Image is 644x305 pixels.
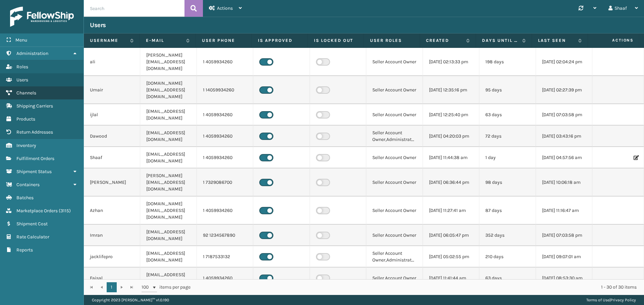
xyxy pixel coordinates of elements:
[15,37,27,43] span: Menu
[366,197,423,225] td: Seller Account Owner
[197,126,253,147] td: 1 4059934260
[197,168,253,197] td: 1 7329086700
[423,147,479,168] td: [DATE] 11:44:38 am
[536,225,592,246] td: [DATE] 07:03:58 pm
[536,246,592,268] td: [DATE] 09:07:01 am
[536,104,592,126] td: [DATE] 07:03:58 pm
[423,168,479,197] td: [DATE] 06:36:44 pm
[590,35,638,46] span: Actions
[84,104,140,126] td: ijlal
[16,182,40,187] span: Containers
[197,147,253,168] td: 1 4059934260
[140,168,197,197] td: [PERSON_NAME][EMAIL_ADDRESS][DOMAIN_NAME]
[10,7,74,27] img: logo
[536,268,592,289] td: [DATE] 08:53:30 am
[366,246,423,268] td: Seller Account Owner,Administrators
[366,48,423,76] td: Seller Account Owner
[423,268,479,289] td: [DATE] 11:41:44 am
[146,37,183,44] label: E-mail
[536,76,592,104] td: [DATE] 02:27:39 pm
[16,103,53,109] span: Shipping Carriers
[197,104,253,126] td: 1 4059934260
[16,143,36,148] span: Inventory
[366,76,423,104] td: Seller Account Owner
[16,116,35,122] span: Products
[197,225,253,246] td: 92 1234567890
[16,77,28,83] span: Users
[258,37,302,44] label: Is Approved
[366,104,423,126] td: Seller Account Owner
[90,37,127,44] label: Username
[84,76,140,104] td: Umair
[16,64,28,70] span: Roles
[366,147,423,168] td: Seller Account Owner
[479,168,536,197] td: 98 days
[16,247,33,253] span: Reports
[84,48,140,76] td: ali
[107,282,117,292] a: 1
[370,37,414,44] label: User Roles
[536,168,592,197] td: [DATE] 10:06:18 am
[423,225,479,246] td: [DATE] 06:05:47 pm
[366,268,423,289] td: Seller Account Owner
[140,126,197,147] td: [EMAIL_ADDRESS][DOMAIN_NAME]
[140,246,197,268] td: [EMAIL_ADDRESS][DOMAIN_NAME]
[314,37,358,44] label: Is Locked Out
[536,126,592,147] td: [DATE] 03:43:16 pm
[197,197,253,225] td: 1 4059934260
[84,197,140,225] td: Azhan
[84,268,140,289] td: Faisal
[482,37,519,44] label: Days until password expires
[140,48,197,76] td: [PERSON_NAME][EMAIL_ADDRESS][DOMAIN_NAME]
[140,104,197,126] td: [EMAIL_ADDRESS][DOMAIN_NAME]
[140,197,197,225] td: [DOMAIN_NAME][EMAIL_ADDRESS][DOMAIN_NAME]
[634,155,638,160] i: Edit
[479,76,536,104] td: 95 days
[423,126,479,147] td: [DATE] 04:20:03 pm
[16,169,52,174] span: Shipment Status
[84,246,140,268] td: jacklifepro
[140,225,197,246] td: [EMAIL_ADDRESS][DOMAIN_NAME]
[90,21,106,29] h3: Users
[586,298,609,302] a: Terms of Use
[366,225,423,246] td: Seller Account Owner
[366,168,423,197] td: Seller Account Owner
[197,268,253,289] td: 1 4059934260
[479,48,536,76] td: 198 days
[16,129,53,135] span: Return Addresses
[16,234,49,240] span: Rate Calculator
[536,48,592,76] td: [DATE] 02:04:24 pm
[84,225,140,246] td: Imran
[423,197,479,225] td: [DATE] 11:27:41 am
[16,221,48,227] span: Shipment Cost
[16,90,36,96] span: Channels
[197,48,253,76] td: 1 4059934260
[536,147,592,168] td: [DATE] 04:57:56 am
[479,268,536,289] td: 63 days
[59,208,71,214] span: ( 3115 )
[84,147,140,168] td: Shaaf
[479,147,536,168] td: 1 day
[140,268,197,289] td: [EMAIL_ADDRESS][DOMAIN_NAME]
[366,126,423,147] td: Seller Account Owner,Administrators
[479,225,536,246] td: 352 days
[423,76,479,104] td: [DATE] 12:35:16 pm
[16,51,48,56] span: Administration
[610,298,636,302] a: Privacy Policy
[586,295,636,305] div: |
[197,246,253,268] td: 1 7187533132
[479,104,536,126] td: 63 days
[92,295,169,305] p: Copyright 2023 [PERSON_NAME]™ v 1.0.190
[84,126,140,147] td: Dawood
[84,168,140,197] td: [PERSON_NAME]
[423,48,479,76] td: [DATE] 02:13:33 pm
[423,246,479,268] td: [DATE] 05:02:55 pm
[140,147,197,168] td: [EMAIL_ADDRESS][DOMAIN_NAME]
[202,37,246,44] label: User phone
[197,76,253,104] td: 1 14059934260
[16,156,54,161] span: Fulfillment Orders
[479,197,536,225] td: 87 days
[426,37,463,44] label: Created
[479,126,536,147] td: 72 days
[16,208,58,214] span: Marketplace Orders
